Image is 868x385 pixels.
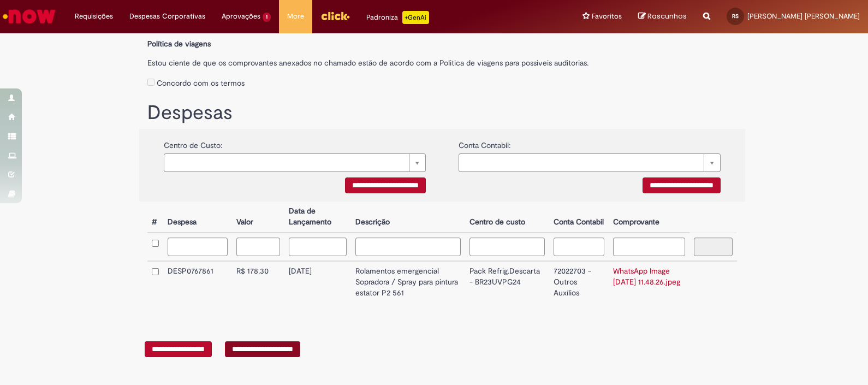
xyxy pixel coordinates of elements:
[263,13,271,22] span: 1
[129,11,205,22] span: Despesas Corporativas
[1,5,57,27] img: ServiceNow
[164,153,426,172] a: Limpar campo {0}
[284,261,351,303] td: [DATE]
[320,8,350,24] img: click_logo_yellow_360x200.png
[366,11,429,24] div: Padroniza
[609,261,689,303] td: WhatsApp Image [DATE] 11.48.26.jpeg
[549,261,609,303] td: 72022703 - Outros Auxílios
[609,202,689,233] th: Comprovante
[638,11,687,22] a: Rascunhos
[75,11,113,22] span: Requisições
[351,202,465,233] th: Descrição
[549,202,609,233] th: Conta Contabil
[147,202,163,233] th: #
[647,11,687,21] span: Rascunhos
[147,52,737,68] label: Estou ciente de que os comprovantes anexados no chamado estão de acordo com a Politica de viagens...
[163,261,232,303] td: DESP0767861
[732,13,739,20] span: RS
[592,11,622,22] span: Favoritos
[232,202,284,233] th: Valor
[222,11,260,22] span: Aprovações
[465,202,549,233] th: Centro de custo
[459,153,721,172] a: Limpar campo {0}
[147,102,737,124] h1: Despesas
[157,78,245,88] label: Concordo com os termos
[232,261,284,303] td: R$ 178.30
[147,39,211,49] b: Política de viagens
[465,261,549,303] td: Pack Refrig.Descarta - BR23UVPG24
[351,261,465,303] td: Rolamentos emergencial Sopradora / Spray para pintura estator P2 561
[284,202,351,233] th: Data de Lançamento
[163,202,232,233] th: Despesa
[164,134,222,151] label: Centro de Custo:
[613,266,680,287] a: WhatsApp Image [DATE] 11.48.26.jpeg
[459,134,510,151] label: Conta Contabil:
[747,11,860,21] span: [PERSON_NAME] [PERSON_NAME]
[287,11,304,22] span: More
[402,11,429,24] p: +GenAi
